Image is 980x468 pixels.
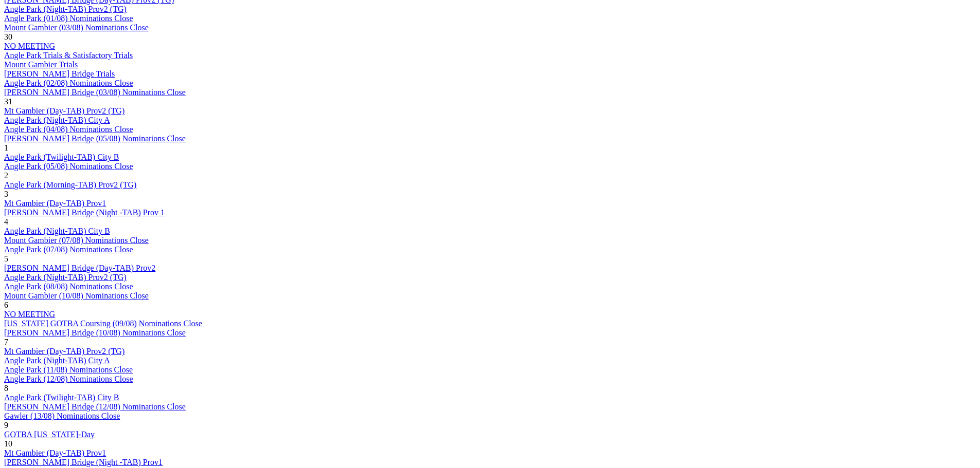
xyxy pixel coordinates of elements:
[4,143,8,152] span: 1
[4,227,110,235] a: Angle Park (Night-TAB) City B
[4,162,133,171] a: Angle Park (05/08) Nominations Close
[4,328,186,337] a: [PERSON_NAME] Bridge (10/08) Nominations Close
[4,245,133,254] a: Angle Park (07/08) Nominations Close
[4,319,202,328] a: [US_STATE] GOTBA Coursing (09/08) Nominations Close
[4,51,133,60] a: Angle Park Trials & Satisfactory Trials
[4,393,119,402] a: Angle Park (Twilight-TAB) City B
[4,430,95,439] a: GOTBA [US_STATE]-Day
[4,79,133,87] a: Angle Park (02/08) Nominations Close
[4,42,55,50] a: NO MEETING
[4,384,8,392] span: 8
[4,217,8,226] span: 4
[4,125,133,134] a: Angle Park (04/08) Nominations Close
[4,5,127,13] a: Angle Park (Night-TAB) Prov2 (TG)
[4,448,106,457] a: Mt Gambier (Day-TAB) Prov1
[4,347,124,355] a: Mt Gambier (Day-TAB) Prov2 (TG)
[4,375,133,383] a: Angle Park (12/08) Nominations Close
[4,208,165,217] a: [PERSON_NAME] Bridge (Night -TAB) Prov 1
[4,69,115,78] a: [PERSON_NAME] Bridge Trials
[4,273,127,282] a: Angle Park (Night-TAB) Prov2 (TG)
[4,310,55,319] a: NO MEETING
[4,282,133,291] a: Angle Park (08/08) Nominations Close
[4,180,136,189] a: Angle Park (Morning-TAB) Prov2 (TG)
[4,402,186,411] a: [PERSON_NAME] Bridge (12/08) Nominations Close
[4,153,119,161] a: Angle Park (Twilight-TAB) City B
[4,338,8,346] span: 7
[4,23,149,32] a: Mount Gambier (03/08) Nominations Close
[4,301,8,309] span: 6
[4,199,106,208] a: Mt Gambier (Day-TAB) Prov1
[4,88,186,97] a: [PERSON_NAME] Bridge (03/08) Nominations Close
[4,236,149,245] a: Mount Gambier (07/08) Nominations Close
[4,97,12,106] span: 31
[4,254,8,263] span: 5
[4,171,8,180] span: 2
[4,14,133,23] a: Angle Park (01/08) Nominations Close
[4,32,12,41] span: 30
[4,356,110,365] a: Angle Park (Night-TAB) City A
[4,116,110,124] a: Angle Park (Night-TAB) City A
[4,291,149,300] a: Mount Gambier (10/08) Nominations Close
[4,264,155,272] a: [PERSON_NAME] Bridge (Day-TAB) Prov2
[4,411,120,420] a: Gawler (13/08) Nominations Close
[4,106,124,115] a: Mt Gambier (Day-TAB) Prov2 (TG)
[4,458,163,466] a: [PERSON_NAME] Bridge (Night -TAB) Prov1
[4,421,8,429] span: 9
[4,365,133,374] a: Angle Park (11/08) Nominations Close
[4,439,12,448] span: 10
[4,60,78,69] a: Mount Gambier Trials
[4,190,8,198] span: 3
[4,134,186,143] a: [PERSON_NAME] Bridge (05/08) Nominations Close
